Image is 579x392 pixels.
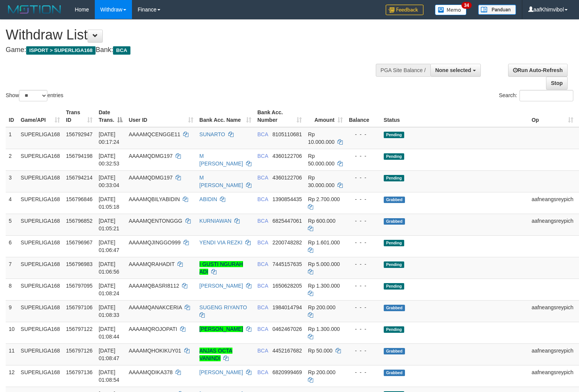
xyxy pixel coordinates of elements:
[308,304,335,310] span: Rp 200.000
[257,196,268,202] span: BCA
[349,304,378,311] div: - - -
[99,369,119,383] span: [DATE] 01:08:54
[257,153,268,159] span: BCA
[66,218,93,224] span: 156796852
[349,195,378,203] div: - - -
[18,127,63,149] td: SUPERLIGA168
[508,64,568,77] a: Run Auto-Refresh
[308,283,340,289] span: Rp 1.300.000
[384,197,405,203] span: Grabbed
[129,326,177,332] span: AAAAMQROJOPATI
[546,77,568,90] a: Stop
[19,90,47,101] select: Showentries
[66,153,93,159] span: 156794198
[384,218,405,225] span: Grabbed
[6,4,63,15] img: MOTION_logo.png
[305,105,346,127] th: Amount: activate to sort column ascending
[384,153,404,160] span: Pending
[349,325,378,333] div: - - -
[99,326,119,340] span: [DATE] 01:08:44
[257,218,268,224] span: BCA
[499,90,573,101] label: Search:
[349,347,378,354] div: - - -
[308,175,334,188] span: Rp 30.000.000
[308,348,333,354] span: Rp 50.000
[126,105,196,127] th: User ID: activate to sort column ascending
[381,105,529,127] th: Status
[6,105,18,127] th: ID
[6,46,378,54] h4: Game: Bank:
[272,239,302,246] span: Copy 2200748282 to clipboard
[272,348,302,354] span: Copy 4452167682 to clipboard
[529,365,577,387] td: aafneangsreypich
[66,283,93,289] span: 156797095
[99,196,119,210] span: [DATE] 01:05:18
[384,326,404,333] span: Pending
[199,261,243,275] a: I GUSTI NGURAH ADI
[18,170,63,192] td: SUPERLIGA168
[18,279,63,300] td: SUPERLIGA168
[308,239,340,246] span: Rp 1.601.000
[6,322,18,343] td: 10
[26,46,96,55] span: ISPORT > SUPERLIGA168
[18,214,63,235] td: SUPERLIGA168
[99,348,119,361] span: [DATE] 01:08:47
[349,368,378,376] div: - - -
[18,343,63,365] td: SUPERLIGA168
[99,283,119,296] span: [DATE] 01:08:24
[272,326,302,332] span: Copy 0462467026 to clipboard
[199,304,247,310] a: SUGENG RIYANTO
[99,131,119,145] span: [DATE] 00:17:24
[129,131,180,137] span: AAAAMQCENGGE11
[430,64,481,77] button: None selected
[6,127,18,149] td: 1
[257,131,268,137] span: BCA
[6,300,18,322] td: 9
[129,196,180,202] span: AAAAMQBILYABIDIN
[529,300,577,322] td: aafneangsreypich
[199,348,232,361] a: ANJAS OCTA VANINDI
[66,348,93,354] span: 156797126
[308,261,340,267] span: Rp 5.000.000
[384,305,405,311] span: Grabbed
[18,365,63,387] td: SUPERLIGA168
[257,348,268,354] span: BCA
[384,175,404,181] span: Pending
[129,348,181,354] span: AAAAMQHOKIKUY01
[199,283,243,289] a: [PERSON_NAME]
[272,369,302,375] span: Copy 6820999469 to clipboard
[308,218,335,224] span: Rp 600.000
[199,369,243,375] a: [PERSON_NAME]
[129,153,173,159] span: AAAAMQDMG197
[6,279,18,300] td: 8
[435,67,471,73] span: None selected
[272,304,302,310] span: Copy 1984014794 to clipboard
[6,192,18,214] td: 4
[129,369,173,375] span: AAAAMQDIKA378
[199,131,225,137] a: SUNARTO
[529,192,577,214] td: aafneangsreypich
[199,175,243,188] a: M [PERSON_NAME]
[6,365,18,387] td: 12
[384,240,404,246] span: Pending
[272,261,302,267] span: Copy 7445157635 to clipboard
[308,196,340,202] span: Rp 2.700.000
[129,283,179,289] span: AAAAMQBASRI8112
[6,235,18,257] td: 6
[196,105,254,127] th: Bank Acc. Name: activate to sort column ascending
[257,304,268,310] span: BCA
[272,175,302,181] span: Copy 4360122706 to clipboard
[519,90,573,101] input: Search:
[346,105,381,127] th: Balance
[529,105,577,127] th: Op: activate to sort column ascending
[376,64,430,77] div: PGA Site Balance /
[349,260,378,268] div: - - -
[18,149,63,170] td: SUPERLIGA168
[129,218,182,224] span: AAAAMQENTONGGG
[272,153,302,159] span: Copy 4360122706 to clipboard
[18,192,63,214] td: SUPERLIGA168
[349,174,378,181] div: - - -
[257,369,268,375] span: BCA
[18,322,63,343] td: SUPERLIGA168
[66,196,93,202] span: 156796846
